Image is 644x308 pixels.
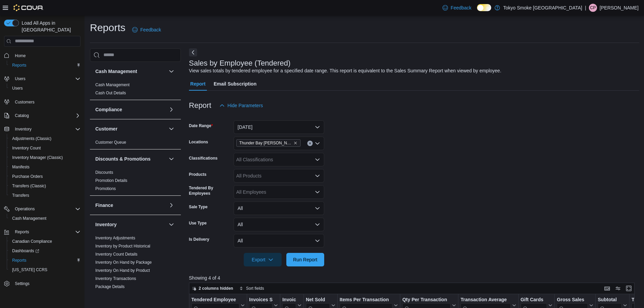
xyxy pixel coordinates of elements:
label: Classifications [189,156,218,161]
button: Compliance [95,106,166,113]
button: Adjustments (Classic) [7,134,83,143]
span: Inventory Adjustments [95,235,135,241]
button: Cash Management [95,68,166,75]
button: Users [1,74,83,84]
span: Cash Management [12,216,46,221]
span: CP [590,4,596,12]
div: Qty Per Transaction [402,297,451,303]
button: Display options [614,284,622,292]
span: Canadian Compliance [9,237,80,245]
a: Cash Management [95,82,129,87]
a: Manifests [9,163,32,171]
span: Cash Management [9,214,80,222]
label: Sale Type [189,204,208,210]
a: Customer Queue [95,140,126,145]
h3: Finance [95,202,113,209]
p: Showing 4 of 4 [189,275,639,281]
a: Reports [9,61,29,69]
button: Inventory [95,221,166,228]
button: Sort fields [237,284,267,292]
button: Reports [1,227,83,237]
button: Discounts & Promotions [95,156,166,162]
span: Adjustments (Classic) [9,135,80,143]
img: Cova [14,4,44,11]
a: Promotion Details [95,178,127,183]
a: Feedback [440,1,474,15]
span: Purchase Orders [9,172,80,181]
div: Items Per Transaction [339,297,392,303]
span: Manifests [12,164,29,170]
button: Open list of options [315,173,320,179]
span: Inventory Transactions [95,276,136,281]
span: Export [248,253,278,266]
h3: Sales by Employee (Tendered) [189,59,291,67]
div: Gift Cards [520,297,547,303]
span: Users [12,75,80,83]
button: Transfers (Classic) [7,181,83,191]
a: Inventory Manager (Classic) [9,153,66,162]
p: [PERSON_NAME] [600,4,639,12]
button: Users [12,75,28,83]
span: Feedback [451,4,471,11]
label: Products [189,172,207,177]
button: Inventory [167,220,175,229]
p: | [585,4,586,12]
span: Transfers [9,191,80,199]
span: Promotions [95,186,116,191]
span: Settings [12,279,80,288]
button: Finance [95,202,166,209]
a: Dashboards [7,246,83,256]
button: Keyboard shortcuts [603,284,611,292]
button: Cash Management [167,67,175,75]
button: Compliance [167,105,175,114]
span: Transfers (Classic) [12,183,46,189]
a: Canadian Compliance [9,237,55,245]
span: Customers [15,99,34,105]
span: Home [12,51,80,60]
span: Hide Parameters [228,102,263,109]
h3: Cash Management [95,68,137,75]
span: Reports [12,258,26,263]
a: Transfers (Classic) [9,182,49,190]
span: Transfers [12,193,29,198]
a: [US_STATE] CCRS [9,266,50,274]
button: Enter fullscreen [625,284,633,292]
a: Inventory Adjustments [95,236,135,240]
span: Report [190,77,206,91]
button: Operations [12,205,38,213]
span: Inventory by Product Historical [95,243,150,249]
span: Cash Management [95,82,129,88]
span: Inventory Manager (Classic) [9,153,80,162]
button: Manifests [7,162,83,172]
button: All [234,202,324,215]
div: Invoices Sold [249,297,272,303]
span: Inventory [12,125,80,133]
span: Reports [12,63,26,68]
span: Manifests [9,163,80,171]
button: Remove Thunder Bay Arthur from selection in this group [293,141,297,145]
span: Inventory Manager (Classic) [12,155,63,160]
button: Catalog [1,111,83,120]
button: Inventory Manager (Classic) [7,153,83,162]
button: Purchase Orders [7,172,83,181]
span: Dashboards [9,247,80,255]
span: Transfers (Classic) [9,182,80,190]
h1: Reports [90,21,125,34]
h3: Report [189,101,211,110]
span: Thunder Bay [PERSON_NAME] [239,140,292,146]
button: Customers [1,97,83,107]
span: Package Details [95,284,125,289]
span: Package History [95,292,125,298]
div: Cash Management [90,81,181,100]
button: Next [189,48,197,56]
button: [DATE] [234,120,324,134]
span: Sort fields [246,286,264,291]
a: Purchase Orders [9,172,46,181]
span: Users [15,76,25,81]
button: Finance [167,201,175,209]
a: Inventory On Hand by Product [95,268,150,273]
label: Use Type [189,220,207,226]
div: Net Sold [306,297,330,303]
button: Cash Management [7,214,83,223]
span: Settings [15,281,29,286]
